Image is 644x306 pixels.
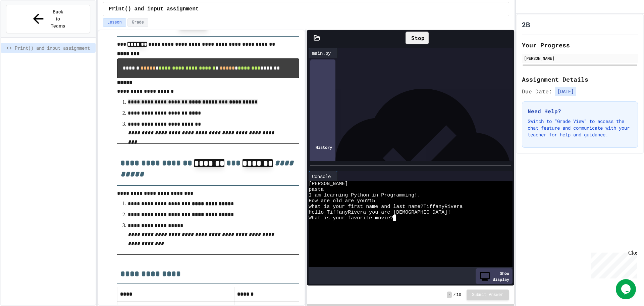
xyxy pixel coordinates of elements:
[528,118,632,138] p: Switch to "Grade View" to access the chat feature and communicate with your teacher for help and ...
[528,107,632,115] h3: Need Help?
[522,40,638,50] h2: Your Progress
[309,173,334,180] div: Console
[522,87,552,95] span: Due Date:
[309,204,463,210] span: what is your first name and last name?TiffanyRivera
[309,198,375,204] span: How are old are you?15
[309,181,348,187] span: [PERSON_NAME]
[472,292,503,298] span: Submit Answer
[309,215,393,221] span: What is your favorite movie?
[406,32,429,44] div: Stop
[109,5,199,13] span: Print() and input assignment
[309,192,420,198] span: I am learning Python in Programming!.
[447,292,452,298] span: -
[6,5,90,33] button: Back to Teams
[309,171,338,181] div: Console
[453,292,455,298] span: /
[15,44,93,51] span: Print() and input assignment
[309,210,450,215] span: Hello TiffanyRivera you are [DEMOGRAPHIC_DATA]!
[555,87,576,96] span: [DATE]
[476,268,513,284] div: Show display
[616,279,637,299] iframe: chat widget
[309,49,334,56] div: main.py
[3,3,46,43] div: Chat with us now!Close
[309,48,338,58] div: main.py
[127,18,148,27] button: Grade
[50,8,66,30] span: Back to Teams
[522,20,530,29] h1: 2B
[524,55,636,61] div: [PERSON_NAME]
[467,290,509,300] button: Submit Answer
[457,292,461,298] span: 10
[309,187,324,192] span: pasta
[310,59,335,235] div: History
[588,250,637,278] iframe: chat widget
[522,75,638,84] h2: Assignment Details
[103,18,126,27] button: Lesson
